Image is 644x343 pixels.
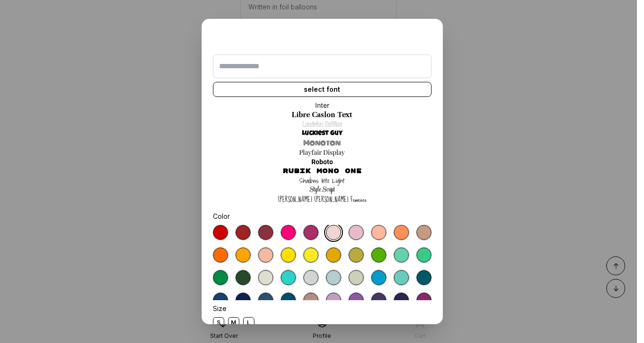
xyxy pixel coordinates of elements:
div: L [243,317,254,328]
div: S [213,317,224,328]
a: Style Script [310,185,335,195]
a: Shadows Into Light [299,176,345,185]
a: [PERSON_NAME] [PERSON_NAME] Francisco [278,195,367,204]
a: Luckiest Guy [302,129,342,138]
a: Playfair Display [299,148,345,157]
div: Color [213,212,432,221]
a: Inter [315,101,329,110]
a: Londrina Outline [302,120,342,129]
div: M [228,317,239,328]
a: Libre Caslon Text [292,110,352,120]
a: Roboto [311,157,333,167]
div: Size [213,304,432,313]
a: Monoton [303,138,341,148]
a: Rubik Mono One [283,167,362,176]
div: select font [213,82,432,97]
